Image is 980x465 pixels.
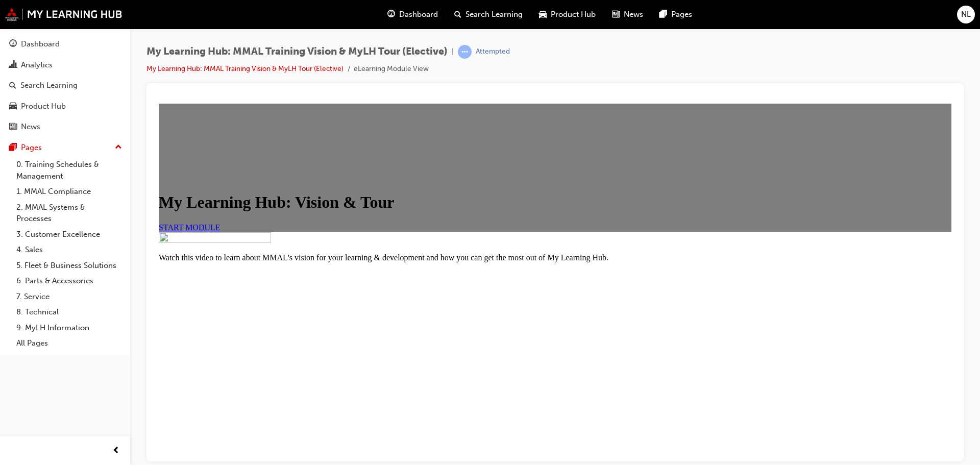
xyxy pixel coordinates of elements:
[4,138,126,157] button: Pages
[4,154,797,163] p: Watch this video to learn about MMAL's vision for your learning & development and how you can get...
[465,9,523,20] span: Search Learning
[476,47,510,57] div: Attempted
[454,8,461,21] span: search-icon
[146,64,344,73] a: My Learning Hub: MMAL Training Vision & MyLH Tour (Elective)
[20,80,78,91] div: Search Learning
[399,9,438,20] span: Dashboard
[12,157,126,184] a: 0. Training Schedules & Management
[12,335,126,351] a: All Pages
[4,56,126,75] a: Analytics
[4,124,66,132] a: START MODULE
[957,6,975,23] button: NL
[9,61,17,70] span: chart-icon
[604,4,651,25] a: news-iconNews
[379,4,446,25] a: guage-iconDashboard
[21,38,60,50] div: Dashboard
[12,227,126,242] a: 3. Customer Excellence
[659,8,667,21] span: pages-icon
[9,40,17,49] span: guage-icon
[21,59,53,71] div: Analytics
[115,141,122,154] span: up-icon
[21,101,66,112] div: Product Hub
[446,4,531,25] a: search-iconSearch Learning
[112,445,120,457] span: prev-icon
[12,320,126,336] a: 9. MyLH Information
[531,4,604,25] a: car-iconProduct Hub
[452,46,454,58] span: |
[12,258,126,274] a: 5. Fleet & Business Solutions
[12,242,126,258] a: 4. Sales
[9,143,17,153] span: pages-icon
[21,142,42,154] div: Pages
[671,9,692,20] span: Pages
[12,289,126,305] a: 7. Service
[961,9,971,20] span: NL
[651,4,700,25] a: pages-iconPages
[612,8,620,21] span: news-icon
[354,63,429,75] li: eLearning Module View
[21,121,40,133] div: News
[4,4,797,163] main: Course overview
[4,93,797,112] h1: My Learning Hub: Vision & Tour
[12,273,126,289] a: 6. Parts & Accessories
[9,123,17,132] span: news-icon
[9,81,16,90] span: search-icon
[12,184,126,200] a: 1. MMAL Compliance
[4,97,126,116] a: Product Hub
[9,102,17,111] span: car-icon
[12,200,126,227] a: 2. MMAL Systems & Processes
[4,117,126,136] a: News
[146,46,448,58] span: My Learning Hub: MMAL Training Vision & MyLH Tour (Elective)
[4,76,126,95] a: Search Learning
[4,35,126,54] a: Dashboard
[387,8,395,21] span: guage-icon
[458,45,472,59] span: learningRecordVerb_ATTEMPT-icon
[4,33,126,138] button: DashboardAnalyticsSearch LearningProduct HubNews
[624,9,643,20] span: News
[12,304,126,320] a: 8. Technical
[5,8,122,21] img: mmal
[539,8,547,21] span: car-icon
[551,9,596,20] span: Product Hub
